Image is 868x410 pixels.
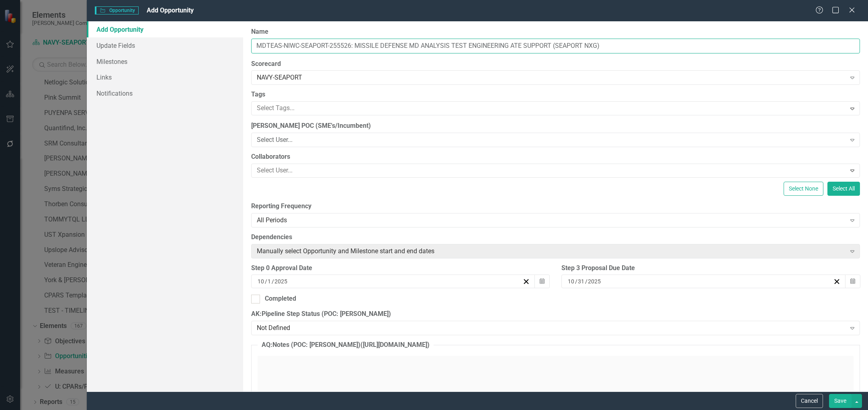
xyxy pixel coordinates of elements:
label: Name [251,27,860,37]
div: Not Defined [257,324,846,333]
span: / [575,278,577,285]
div: Completed [265,294,296,303]
span: / [265,278,267,285]
a: Milestones [87,53,243,70]
label: AK:Pipeline Step Status (POC: [PERSON_NAME]) [251,310,860,319]
img: tab_keywords_by_traffic_grey.svg [80,47,86,53]
label: [PERSON_NAME] POC (SME's/Incumbent) [251,121,860,131]
span: / [585,278,588,285]
button: Cancel [796,394,823,408]
span: Opportunity [95,6,139,14]
div: Select User... [257,135,846,145]
div: v 4.0.25 [23,13,39,19]
a: Update Fields [87,37,243,53]
label: Collaborators [251,152,860,162]
a: Add Opportunity [87,21,243,37]
label: Scorecard [251,59,860,69]
img: tab_domain_overview_orange.svg [22,47,28,53]
img: website_grey.svg [13,21,19,27]
a: Links [87,69,243,85]
button: Select All [827,182,860,196]
span: Add Opportunity [147,6,194,14]
div: Manually select Opportunity and Milestone start and end dates [257,246,846,256]
button: Select None [784,182,823,196]
a: Notifications [87,85,243,101]
input: Opportunity Name [251,39,860,53]
div: NAVY-SEAPORT [257,73,846,82]
label: Reporting Frequency [251,202,860,211]
div: Domain Overview [31,47,72,53]
div: Step 3 Proposal Due Date [561,264,860,273]
button: Save [829,394,852,408]
div: All Periods [257,215,846,225]
div: Step 0 Approval Date [251,264,550,273]
span: / [272,278,274,285]
label: Tags [251,90,860,99]
label: Dependencies [251,233,860,242]
div: Keywords by Traffic [89,47,135,53]
div: Domain: [DOMAIN_NAME] [21,21,88,27]
legend: AQ:Notes (POC: [PERSON_NAME])([URL][DOMAIN_NAME]) [258,340,434,350]
img: logo_orange.svg [13,13,19,19]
